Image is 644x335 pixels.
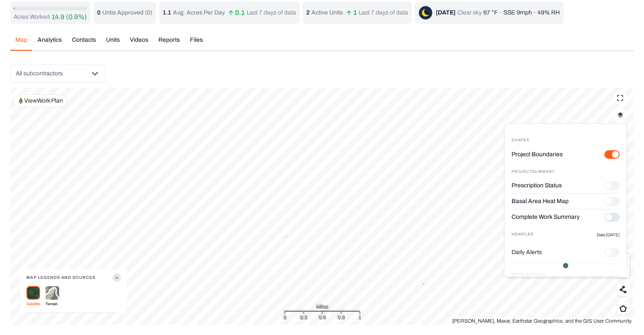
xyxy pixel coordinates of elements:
p: Last 7 days of data [359,9,408,17]
div: 0 [283,313,286,321]
p: All subcontractors [16,69,63,78]
div: 1 [358,313,361,321]
p: 2 [306,9,310,17]
button: 4 [286,236,287,237]
p: Clear sky [457,9,482,17]
p: 0.1 [228,10,245,15]
p: Satellite [26,300,40,308]
button: Map [10,36,32,51]
label: Project Boundaries [512,150,563,159]
div: 0.3 [300,313,307,321]
canvas: Map [10,88,634,325]
p: Last 7 days of data [247,9,296,17]
img: layerIcon [618,112,623,118]
p: · [500,9,502,17]
p: Active Units [311,9,343,17]
div: 0.6 [319,313,326,321]
button: Analytics [32,36,67,51]
p: 0 [97,9,101,17]
button: Contacts [67,36,101,51]
p: 49% RH [538,9,560,17]
p: (0.9%) [66,12,87,22]
button: Map Legends And Sources [26,269,121,286]
div: Project Summary [512,169,620,175]
div: Shapes [512,137,620,143]
button: 14.9(0.9%) [52,12,87,22]
button: 2 [423,284,424,285]
button: Files [185,36,208,51]
button: Reports [153,36,185,51]
p: 1 [346,10,357,15]
label: Basal Area Heat Map [512,197,569,206]
button: Videos [125,36,153,51]
p: SSE 9mph [503,9,532,17]
div: Map Legends And Sources [26,286,121,313]
label: Daily Alerts [512,248,542,257]
div: 0.9 [337,313,345,321]
p: 14.9 [52,12,64,22]
img: arrow [346,10,351,15]
img: terrain-DjdIGjrG.png [46,286,59,300]
p: · [534,9,536,17]
label: Prescription Status [512,181,562,190]
label: Complete Work Summary [512,213,580,221]
img: clear-sky-night-D7zLJEpc.png [419,6,432,20]
img: satellite-Cr99QJ9J.png [26,286,40,300]
div: [PERSON_NAME], Maxar, Earthstar Geographics, and the GIS User Community [450,317,634,325]
p: View Work Plan [24,97,63,105]
p: Date [DATE] [597,232,620,238]
div: [DATE] [436,9,456,17]
p: 67 °F [483,9,498,17]
button: All subcontractors [10,65,106,83]
p: Vehicles [512,232,533,238]
p: 1.1 [163,9,171,17]
img: arrow [228,10,233,15]
button: Units [101,36,125,51]
span: Miles [316,302,328,311]
p: Terrain [46,300,59,308]
p: Untis Approved ( 0 ) [102,9,152,17]
p: Acres Worked [14,13,50,21]
p: Avg. Acres Per Day [173,9,225,17]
